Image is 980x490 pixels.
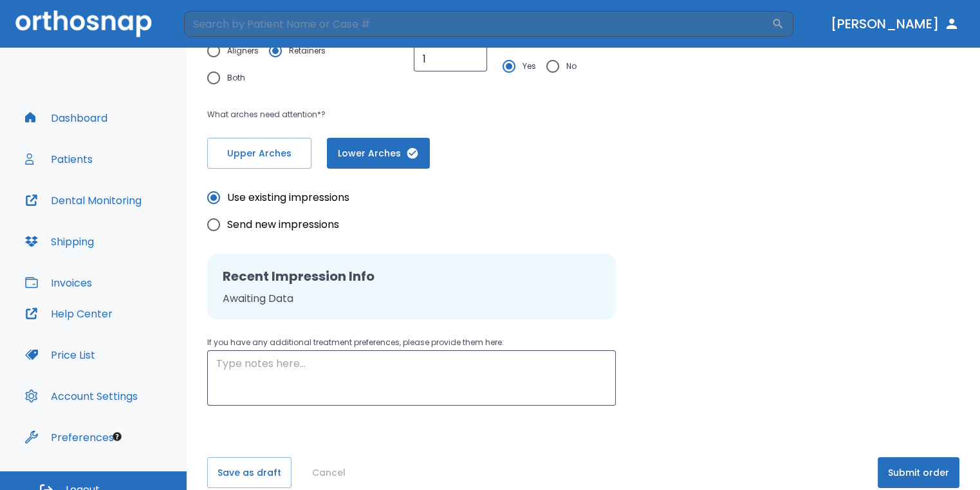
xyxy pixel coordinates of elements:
button: Patients [17,144,100,174]
button: Dashboard [17,102,115,133]
button: Preferences [17,422,122,453]
button: Price List [17,339,103,370]
button: Dental Monitoring [17,185,149,216]
button: Lower Arches [327,138,430,169]
input: Search by Patient Name or Case # [184,11,772,37]
button: Account Settings [17,381,145,411]
button: Shipping [17,226,102,257]
button: Help Center [17,298,120,329]
span: Upper Arches [221,147,298,160]
h2: Recent Impression Info [223,267,600,286]
p: What arches need attention*? [207,107,646,122]
button: Save as draft [207,457,291,488]
p: Awaiting Data [223,291,600,306]
button: Cancel [307,457,351,488]
button: Invoices [17,267,100,298]
span: Yes [522,59,536,74]
span: Send new impressions [227,217,339,232]
p: If you have any additional treatment preferences, please provide them here: [207,335,616,350]
span: No [566,59,577,74]
span: Retainers [289,43,326,59]
span: Use existing impressions [227,190,349,205]
span: Lower Arches [340,147,417,160]
div: Tooltip anchor [111,431,123,442]
button: Submit order [878,457,959,488]
button: Upper Arches [207,138,311,169]
img: Orthosnap [15,10,152,37]
span: Aligners [227,43,259,59]
span: Both [227,70,245,86]
button: [PERSON_NAME] [826,12,965,35]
